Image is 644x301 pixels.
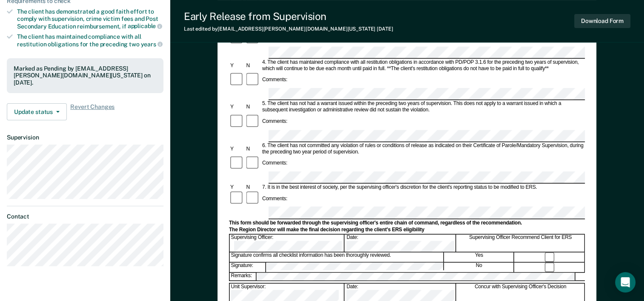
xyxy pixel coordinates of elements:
div: The client has demonstrated a good faith effort to comply with supervision, crime victim fees and... [17,8,163,30]
div: Comments: [261,119,289,125]
dt: Supervision [7,134,163,141]
span: applicable [128,23,162,29]
div: Remarks: [230,273,257,281]
div: Marked as Pending by [EMAIL_ADDRESS][PERSON_NAME][DOMAIN_NAME][US_STATE] on [DATE]. [14,65,157,86]
div: Comments: [261,160,289,167]
div: N [245,146,261,152]
div: This form should be forwarded through the supervising officer's entire chain of command, regardle... [229,220,585,226]
div: Y [229,184,245,190]
div: N [245,104,261,111]
div: Open Intercom Messenger [615,272,635,292]
div: Supervising Officer: [230,234,345,252]
div: 4. The client has maintained compliance with all restitution obligations in accordance with PD/PO... [261,59,585,72]
div: The Region Director will make the final decision regarding the client's ERS eligibility [229,227,585,233]
div: Date: [345,234,456,252]
div: Comments: [261,196,289,202]
div: 6. The client has not committed any violation of rules or conditions of release as indicated on t... [261,142,585,155]
span: years [141,41,163,48]
span: Revert Changes [70,103,114,120]
div: Y [229,62,245,69]
button: Update status [7,103,67,120]
div: Y [229,104,245,111]
div: Y [229,146,245,152]
div: Supervising Officer Recommend Client for ERS [457,234,585,252]
div: Comments: [261,77,289,83]
div: Early Release from Supervision [184,10,393,23]
span: [DATE] [377,26,393,32]
div: Signature: [230,263,266,272]
div: Last edited by [EMAIL_ADDRESS][PERSON_NAME][DOMAIN_NAME][US_STATE] [184,26,393,32]
div: Yes [444,253,514,262]
div: 5. The client has not had a warrant issued within the preceding two years of supervision. This do... [261,101,585,114]
button: Download Form [574,14,630,28]
div: Signature confirms all checklist information has been thoroughly reviewed. [230,253,444,262]
div: N [245,62,261,69]
div: The client has maintained compliance with all restitution obligations for the preceding two [17,33,163,48]
div: 7. It is in the best interest of society, per the supervising officer's discretion for the client... [261,184,585,190]
dt: Contact [7,213,163,220]
div: N [245,184,261,190]
div: No [444,263,514,272]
